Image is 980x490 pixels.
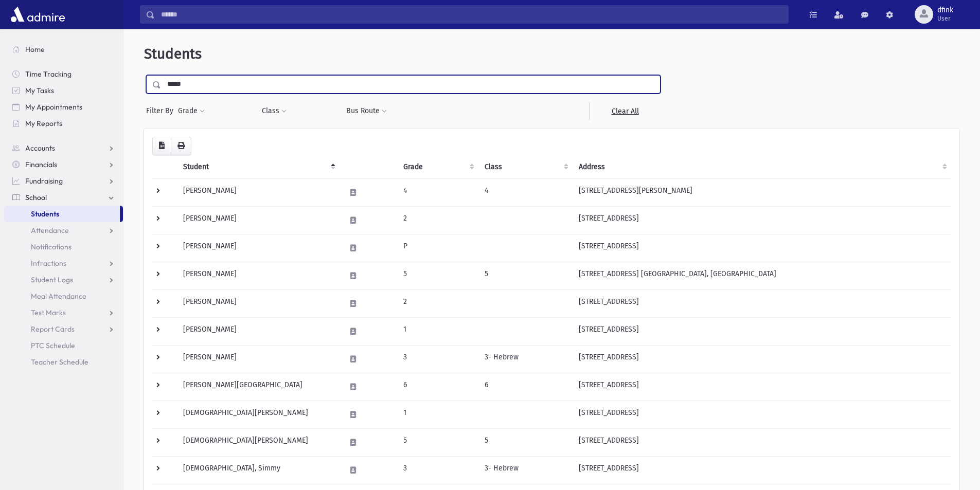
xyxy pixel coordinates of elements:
[4,288,123,304] a: Meal Attendance
[397,178,479,206] td: 4
[31,308,66,317] span: Test Marks
[4,173,123,189] a: Fundraising
[31,341,75,350] span: PTC Schedule
[478,456,573,484] td: 3- Hebrew
[25,160,57,169] span: Financials
[937,14,953,23] span: User
[4,354,123,370] a: Teacher Schedule
[573,178,951,206] td: [STREET_ADDRESS][PERSON_NAME]
[4,222,123,239] a: Attendance
[31,226,69,235] span: Attendance
[937,6,953,14] span: dfink
[25,86,54,95] span: My Tasks
[31,357,88,367] span: Teacher Schedule
[478,178,573,206] td: 4
[397,289,479,317] td: 2
[397,206,479,234] td: 2
[4,66,123,82] a: Time Tracking
[397,155,479,179] th: Grade: activate to sort column ascending
[478,428,573,456] td: 5
[177,206,340,234] td: [PERSON_NAME]
[144,45,202,62] span: Students
[171,137,191,155] button: Print
[25,176,63,186] span: Fundraising
[478,373,573,401] td: 6
[31,242,72,251] span: Notifications
[146,105,177,116] span: Filter By
[478,262,573,289] td: 5
[4,41,123,58] a: Home
[573,428,951,456] td: [STREET_ADDRESS]
[4,156,123,173] a: Financials
[4,140,123,156] a: Accounts
[177,178,340,206] td: [PERSON_NAME]
[397,345,479,373] td: 3
[177,289,340,317] td: [PERSON_NAME]
[177,428,340,456] td: [DEMOGRAPHIC_DATA][PERSON_NAME]
[152,137,171,155] button: CSV
[155,5,788,24] input: Search
[261,102,287,120] button: Class
[478,345,573,373] td: 3- Hebrew
[589,102,661,120] a: Clear All
[31,292,86,301] span: Meal Attendance
[31,324,75,334] span: Report Cards
[8,4,67,25] img: AdmirePro
[177,234,340,262] td: [PERSON_NAME]
[573,345,951,373] td: [STREET_ADDRESS]
[177,401,340,428] td: [DEMOGRAPHIC_DATA][PERSON_NAME]
[4,304,123,321] a: Test Marks
[25,102,82,112] span: My Appointments
[177,262,340,289] td: [PERSON_NAME]
[573,456,951,484] td: [STREET_ADDRESS]
[4,255,123,271] a: Infractions
[4,189,123,206] a: School
[4,271,123,288] a: Student Logs
[573,317,951,345] td: [STREET_ADDRESS]
[397,317,479,345] td: 1
[4,82,123,99] a: My Tasks
[573,373,951,401] td: [STREET_ADDRESS]
[573,155,951,179] th: Address: activate to sort column ascending
[397,456,479,484] td: 3
[25,193,47,202] span: School
[177,102,205,120] button: Grade
[177,317,340,345] td: [PERSON_NAME]
[397,428,479,456] td: 5
[4,321,123,337] a: Report Cards
[573,234,951,262] td: [STREET_ADDRESS]
[573,401,951,428] td: [STREET_ADDRESS]
[573,289,951,317] td: [STREET_ADDRESS]
[4,115,123,132] a: My Reports
[397,262,479,289] td: 5
[31,275,73,284] span: Student Logs
[4,239,123,255] a: Notifications
[397,401,479,428] td: 1
[25,143,55,153] span: Accounts
[4,206,120,222] a: Students
[177,456,340,484] td: [DEMOGRAPHIC_DATA], Simmy
[397,234,479,262] td: P
[177,373,340,401] td: [PERSON_NAME][GEOGRAPHIC_DATA]
[397,373,479,401] td: 6
[346,102,387,120] button: Bus Route
[31,259,66,268] span: Infractions
[25,119,62,128] span: My Reports
[573,262,951,289] td: [STREET_ADDRESS] [GEOGRAPHIC_DATA], [GEOGRAPHIC_DATA]
[31,209,59,219] span: Students
[177,345,340,373] td: [PERSON_NAME]
[25,69,72,79] span: Time Tracking
[478,155,573,179] th: Class: activate to sort column ascending
[4,337,123,354] a: PTC Schedule
[177,155,340,179] th: Student: activate to sort column descending
[25,45,45,54] span: Home
[573,206,951,234] td: [STREET_ADDRESS]
[4,99,123,115] a: My Appointments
